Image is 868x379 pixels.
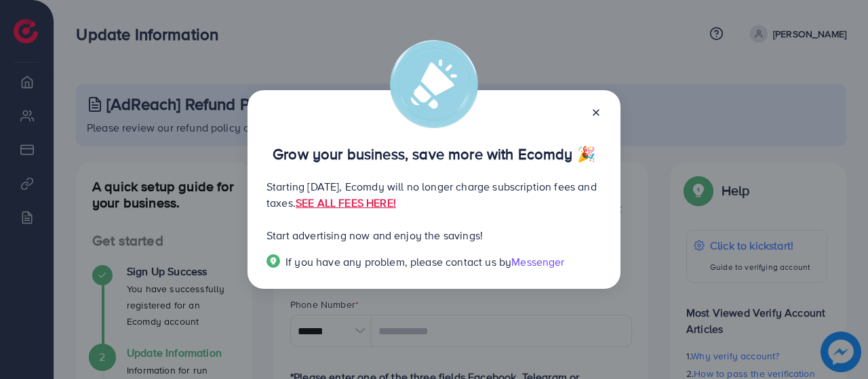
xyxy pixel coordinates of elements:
p: Starting [DATE], Ecomdy will no longer charge subscription fees and taxes. [267,178,601,211]
img: Popup guide [267,254,280,268]
span: If you have any problem, please contact us by [285,254,511,269]
p: Grow your business, save more with Ecomdy 🎉 [267,146,601,162]
p: Start advertising now and enjoy the savings! [267,227,601,243]
a: SEE ALL FEES HERE! [296,195,396,210]
span: Messenger [511,254,564,269]
img: alert [390,40,478,128]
